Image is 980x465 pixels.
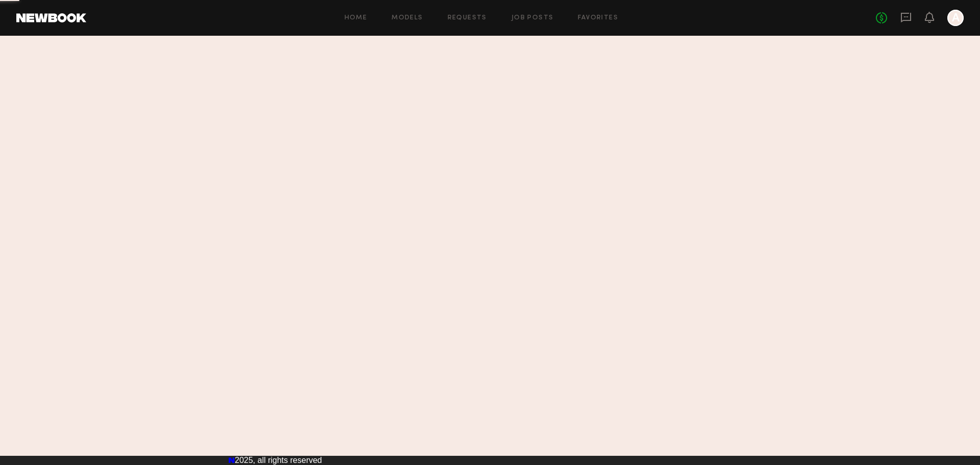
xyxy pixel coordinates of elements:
[578,15,618,21] a: Favorites
[345,15,367,21] a: Home
[448,15,487,21] a: Requests
[235,456,322,464] span: 2025, all rights reserved
[391,15,423,21] a: Models
[511,15,554,21] a: Job Posts
[947,10,964,26] a: A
